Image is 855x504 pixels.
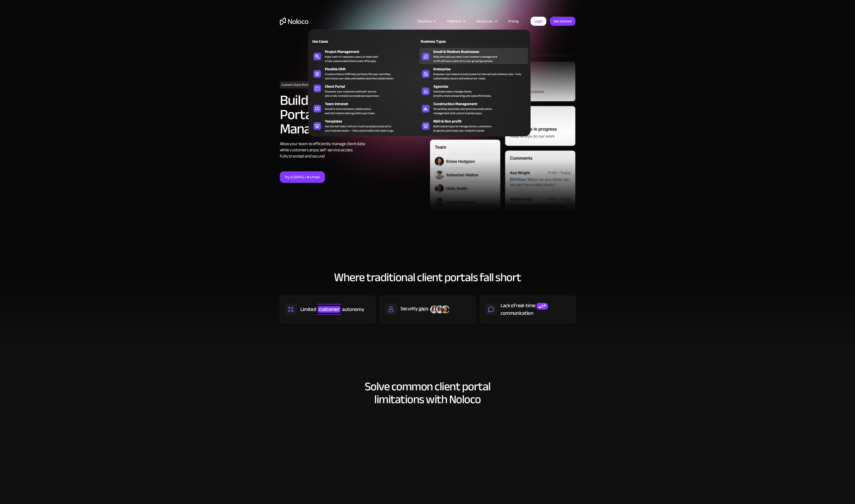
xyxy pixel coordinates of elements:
[420,65,528,81] a: EnterpriseEmpower your teams to build powerful internal tools without code—fully customizable, se...
[420,39,472,44] div: Business Types
[433,89,491,98] div: Automate tasks, manage clients, simplify client onboarding, and scale effortlessly.
[325,101,422,107] div: Team Intranet
[280,81,324,88] h1: Custom Client Portal Builder
[441,18,471,24] div: Platform
[280,271,575,284] h2: Where traditional client portals fall short
[433,72,526,81] div: Empower your teams to build powerful internal tools without code—fully customizable, secure, and ...
[433,55,497,63] div: Build the tools you need, from inventory management to HR software, tailored to your growing busi...
[280,93,425,136] h2: Build a Custom Client Portal for Seamless Client Management
[325,72,394,81] div: A custom Noloco CRM that perfectly fits your workflow, centralizes your data, and enables seamles...
[418,18,432,24] div: Solutions
[476,18,493,24] div: Resources
[308,23,531,136] nav: Solutions
[412,18,441,24] div: Solutions
[325,55,378,63] div: Keep track of customers, users, or leads with a fully customizable Noloco back office app.
[433,49,530,55] div: Small & Medium Businesses
[420,36,528,47] a: Business Types
[325,66,422,72] div: Flexible CRM
[311,100,420,116] a: Team IntranetSimplify communication, collaboration,and information sharing within your team.
[433,66,530,72] div: Enterprise
[471,18,502,24] div: Resources
[433,84,530,89] div: Agencies
[433,101,530,107] div: Construction Management
[318,306,340,312] span: customer
[420,117,528,134] a: NGO & Non profitBuild custom apps to manage donors, volunteers,programs, and boost your mission’s...
[311,117,420,134] a: TemplatesGet started faster with pre-built templates tailored toyour business needs — fully custo...
[325,49,422,55] div: Project Management
[300,306,316,313] div: Limited
[420,83,528,99] a: AgenciesAutomate tasks, manage clients,simplify client onboarding, and scale effortlessly.
[325,124,394,133] div: Get started faster with pre-built templates tailored to your business needs — fully customizable ...
[325,118,422,124] div: Templates
[433,107,492,115] div: Streamline, automate, and optimize construction management with custom business apps.
[502,18,525,24] a: Pricing
[280,380,575,406] h2: Solve common client portal limitations with Noloco
[433,118,530,124] div: NGO & Non profit
[311,83,420,99] a: Client PortalEmpower your customers with self-serviceand a fully-branded personalized experience.
[280,141,425,159] div: Allow your team to efficiently manage client data while customers enjoy self-service access. Full...
[433,124,491,133] div: Build custom apps to manage donors, volunteers, programs, and boost your mission’s impact.
[280,18,308,25] a: home
[420,48,528,64] a: Small & Medium BusinessesBuild the tools you need, from inventory managementto HR software, tailo...
[311,65,420,81] a: Flexible CRMA custom Noloco CRM that perfectly fits your workflow,centralizes your data, and enab...
[311,48,420,64] a: Project ManagementKeep track of customers, users, or leads witha fully customizable Noloco back o...
[325,107,375,115] div: Simplify communication, collaboration, and information sharing within your team.
[420,100,528,116] a: Construction ManagementStreamline, automate, and optimize constructionmanagement with custom busi...
[325,84,422,89] div: Client Portal
[311,36,420,47] a: Use Cases
[280,171,325,183] a: Try it [DATE]—it’s free!
[325,89,379,98] div: Empower your customers with self-service and a fully-branded personalized experience.
[447,18,461,24] div: Platform
[342,306,364,313] div: autonomy
[501,302,536,309] div: Lack of real-time
[400,305,428,312] div: Security gaps
[501,310,533,317] div: communication
[311,39,363,44] div: Use Cases
[550,17,575,26] a: Get started
[531,17,546,26] a: Login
